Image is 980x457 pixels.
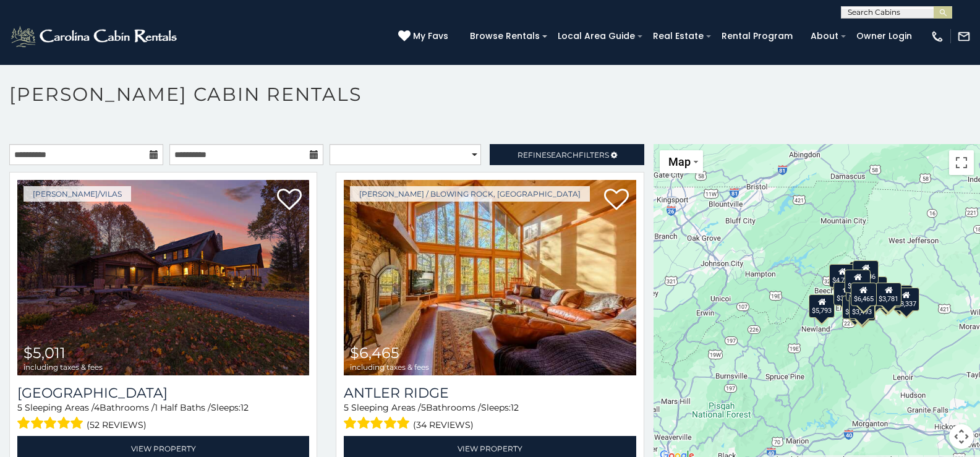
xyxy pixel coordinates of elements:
[949,150,974,175] button: Toggle fullscreen view
[9,24,181,49] img: White-1-2.png
[241,402,249,413] span: 12
[715,27,799,46] a: Rental Program
[842,295,867,318] div: $5,261
[511,402,519,413] span: 12
[17,402,22,413] span: 5
[893,288,919,311] div: $3,337
[876,283,901,307] div: $3,207
[949,424,974,449] button: Map camera controls
[23,186,131,202] a: [PERSON_NAME]/Vilas
[17,385,309,401] a: [GEOGRAPHIC_DATA]
[23,363,103,371] span: including taxes & fees
[94,402,100,413] span: 4
[17,385,309,401] h3: Diamond Creek Lodge
[17,401,309,433] div: Sleeping Areas / Bathrooms / Sleeps:
[17,180,309,375] a: Diamond Creek Lodge $5,011 including taxes & fees
[350,363,429,371] span: including taxes & fees
[853,260,879,284] div: $4,536
[518,150,609,160] span: Refine Filters
[398,30,451,43] a: My Favs
[850,297,876,321] div: $4,781
[413,30,448,43] span: My Favs
[552,27,641,46] a: Local Area Guide
[957,30,971,43] img: mail-regular-white.png
[277,187,302,213] a: Add to favorites
[17,180,309,375] img: Diamond Creek Lodge
[833,281,859,305] div: $3,934
[464,27,546,46] a: Browse Rentals
[829,263,855,287] div: $4,760
[604,187,629,213] a: Add to favorites
[850,27,918,46] a: Owner Login
[350,344,399,362] span: $6,465
[845,270,871,293] div: $5,011
[344,401,636,433] div: Sleeping Areas / Bathrooms / Sleeps:
[547,150,579,160] span: Search
[809,294,835,318] div: $5,793
[850,282,876,305] div: $6,465
[668,155,691,168] span: Map
[155,402,211,413] span: 1 Half Baths /
[350,186,590,202] a: [PERSON_NAME] / Blowing Rock, [GEOGRAPHIC_DATA]
[87,417,147,433] span: (52 reviews)
[931,30,944,43] img: phone-regular-white.png
[344,180,636,375] img: Antler Ridge
[804,27,845,46] a: About
[344,385,636,401] a: Antler Ridge
[848,295,874,318] div: $3,493
[23,344,66,362] span: $5,011
[344,180,636,375] a: Antler Ridge $6,465 including taxes & fees
[413,417,474,433] span: (34 reviews)
[876,282,901,305] div: $3,781
[421,402,426,413] span: 5
[660,150,703,173] button: Change map style
[344,402,349,413] span: 5
[490,144,644,165] a: RefineSearchFilters
[647,27,710,46] a: Real Estate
